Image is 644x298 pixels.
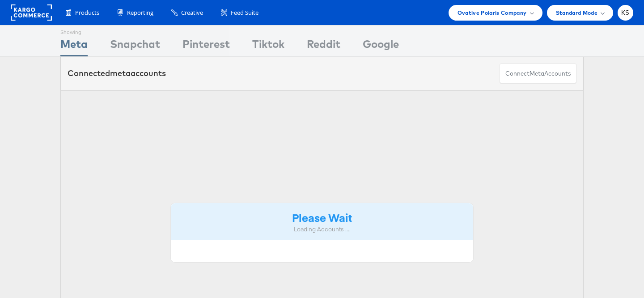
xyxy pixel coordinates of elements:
span: KS [621,10,630,16]
span: Feed Suite [231,9,258,17]
div: Snapchat [110,36,160,56]
div: Reddit [307,36,340,56]
span: Standard Mode [556,8,597,17]
div: Showing [60,26,88,36]
div: Loading Accounts .... [178,225,466,234]
div: Pinterest [182,36,230,56]
div: Meta [60,36,88,56]
div: Tiktok [252,36,284,56]
span: Ovative Polaris Company [458,8,527,17]
strong: Please Wait [292,210,352,225]
span: Reporting [127,9,153,17]
button: ConnectmetaAccounts [500,64,576,84]
span: meta [530,69,544,78]
span: meta [110,68,131,78]
div: Connected accounts [68,68,166,79]
div: Google [363,36,399,56]
span: Creative [181,9,203,17]
span: Products [75,9,99,17]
